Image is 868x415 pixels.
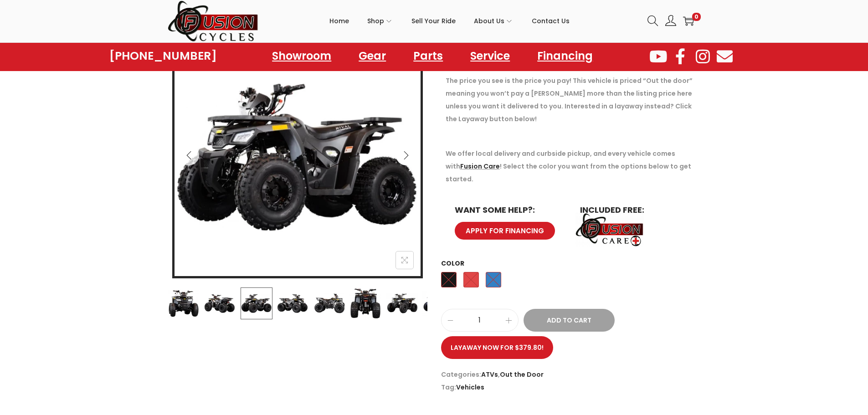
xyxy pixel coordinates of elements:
img: Product image [422,287,454,319]
span: Contact Us [532,10,570,32]
a: 0 [683,15,694,26]
span: Tag: [441,381,701,394]
a: Gear [349,46,395,67]
img: Product image [277,287,308,319]
img: Product image [240,287,272,319]
span: Home [329,10,349,32]
img: Product image [349,287,381,319]
a: [PHONE_NUMBER] [109,50,217,62]
p: We offer local delivery and curbside pickup, and every vehicle comes with ! Select the color you ... [446,147,696,185]
span: About Us [474,10,504,32]
span: Sell Your Ride [411,10,456,32]
a: Service [461,46,519,67]
a: Shop [367,0,393,41]
img: Product image [167,287,199,319]
a: APPLY FOR FINANCING [455,222,555,240]
a: Showroom [263,46,340,67]
p: The price you see is the price you pay! This vehicle is priced “Out the door” meaning you won’t p... [446,74,696,125]
a: Layaway now for $379.80! [441,336,553,359]
a: About Us [474,0,514,41]
a: Home [329,0,349,41]
img: Product image [204,287,236,319]
a: Vehicles [456,383,484,392]
a: Out the Door [500,370,544,379]
img: Product image [175,35,421,281]
img: Product image [313,287,345,319]
button: Add to Cart [524,309,615,332]
a: Sell Your Ride [411,0,456,41]
h6: INCLUDED FREE: [580,206,687,214]
a: Contact Us [532,0,570,41]
button: Next [396,145,416,165]
h6: WANT SOME HELP?: [455,206,562,214]
span: Categories: , [441,368,701,381]
nav: Menu [263,46,602,67]
a: Parts [404,46,452,67]
nav: Primary navigation [259,0,641,41]
a: ATVs [481,370,498,379]
a: Financing [528,46,602,67]
label: Color [441,259,464,268]
span: APPLY FOR FINANCING [466,227,544,234]
span: Shop [367,10,384,32]
img: Product image [386,287,418,319]
a: Fusion Care [460,162,500,171]
input: Product quantity [442,314,518,327]
button: Previous [179,145,199,165]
